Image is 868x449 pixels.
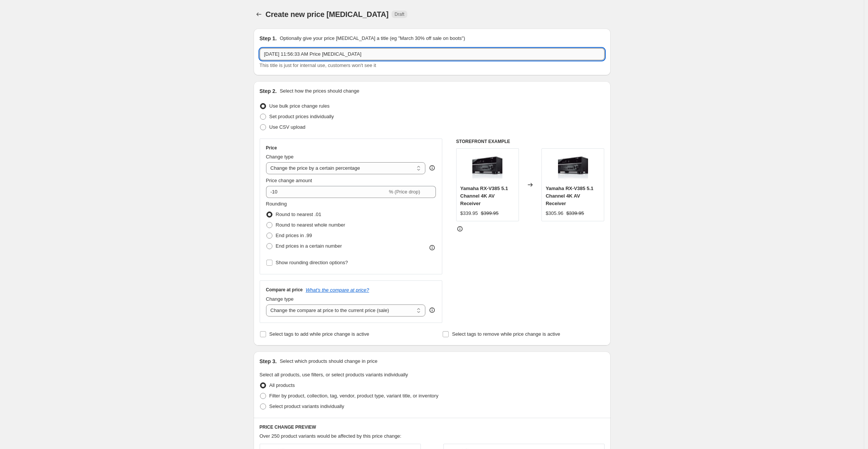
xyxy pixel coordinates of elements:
span: Price change amount [266,178,312,183]
img: RX-V385_80x.jpg [472,152,502,183]
span: End prices in .99 [276,233,312,238]
h6: PRICE CHANGE PREVIEW [260,424,605,430]
span: All products [269,382,295,388]
span: Set product prices individually [269,114,334,119]
h3: Price [266,145,277,151]
p: Optionally give your price [MEDICAL_DATA] a title (eg "March 30% off sale on boots") [280,35,465,42]
span: Use CSV upload [269,124,305,130]
span: Over 250 product variants would be affected by this price change: [260,433,402,439]
span: Rounding [266,201,287,207]
p: Select which products should change in price [280,358,377,365]
h3: Compare at price [266,287,303,293]
div: help [428,164,436,172]
span: Yamaha RX-V385 5.1 Channel 4K AV Receiver [546,186,593,206]
span: Change type [266,296,294,302]
span: Round to nearest whole number [276,222,345,228]
span: Draft [395,11,404,17]
span: End prices in a certain number [276,243,342,249]
span: % (Price drop) [389,189,420,195]
input: -15 [266,186,387,198]
span: Yamaha RX-V385 5.1 Channel 4K AV Receiver [460,186,508,206]
input: 30% off holiday sale [260,48,605,60]
p: Select how the prices should change [280,87,359,95]
h2: Step 2. [260,87,277,95]
span: Change type [266,154,294,160]
span: Select tags to remove while price change is active [452,331,560,337]
span: Select all products, use filters, or select products variants individually [260,372,408,377]
div: $305.96 [546,210,563,217]
div: $339.95 [460,210,478,217]
strike: $339.95 [566,210,584,217]
span: Create new price [MEDICAL_DATA] [266,10,389,18]
button: What's the compare at price? [306,287,369,293]
span: Select product variants individually [269,403,344,409]
span: Round to nearest .01 [276,212,321,217]
strike: $399.95 [481,210,499,217]
img: RX-V385_80x.jpg [558,152,588,183]
h6: STOREFRONT EXAMPLE [456,139,605,145]
span: Filter by product, collection, tag, vendor, product type, variant title, or inventory [269,393,439,399]
span: Use bulk price change rules [269,103,330,109]
span: Show rounding direction options? [276,260,348,265]
button: Price change jobs [254,9,264,20]
span: Select tags to add while price change is active [269,331,369,337]
div: help [428,306,436,314]
h2: Step 1. [260,35,277,42]
h2: Step 3. [260,358,277,365]
span: This title is just for internal use, customers won't see it [260,62,376,68]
